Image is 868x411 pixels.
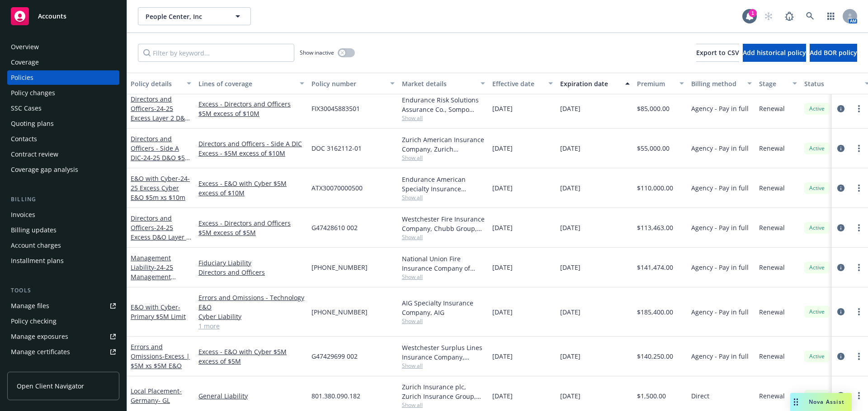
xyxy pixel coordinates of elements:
span: [DATE] [560,223,580,232]
span: [DATE] [560,307,580,317]
div: Endurance American Specialty Insurance Company, Sompo International [402,175,485,194]
a: Overview [7,40,119,54]
a: Excess - $5M excess of $10M [198,148,304,158]
a: Search [801,7,819,25]
span: $1,500.00 [637,391,666,401]
span: Renewal [759,307,785,317]
span: DOC 3162112-01 [311,143,362,153]
a: SSC Cases [7,101,119,115]
span: [DATE] [492,223,513,232]
span: $141,474.00 [637,263,673,272]
a: Installment plans [7,254,119,268]
span: Renewal [759,183,785,193]
span: Active [808,184,826,192]
a: more [854,390,864,401]
div: Policies [11,70,33,85]
a: Excess - E&O with Cyber $5M excess of $5M [198,347,304,366]
div: Manage claims [11,360,57,374]
button: Export to CSV [696,44,739,62]
span: [DATE] [492,391,513,401]
a: more [854,306,864,317]
a: more [854,103,864,114]
span: [DATE] [492,307,513,317]
a: Excess - Directors and Officers $5M excess of $10M [198,99,304,118]
a: circleInformation [835,143,846,154]
span: [DATE] [492,351,513,361]
div: Coverage [11,55,39,69]
span: Add BOR policy [810,48,857,57]
span: - 24-25 Excess D&O Layer 1 $5m Xs $5m [131,223,191,251]
span: Show all [402,362,485,369]
div: Quoting plans [11,116,54,131]
span: Active [808,144,826,152]
div: Drag to move [790,393,802,411]
div: AIG Specialty Insurance Company, AIG [402,298,485,317]
div: Installment plans [11,254,64,268]
a: Manage certificates [7,345,119,359]
button: Billing method [688,73,755,94]
div: Invoices [11,208,35,222]
span: - 24-25 D&O $5M Side A XS $15m [131,153,191,171]
a: circleInformation [835,262,846,273]
span: G47428610 002 [311,223,358,232]
span: FIX30045883501 [311,104,360,113]
button: People Center, Inc [138,7,251,25]
span: Show all [402,194,485,201]
span: Agency - Pay in full [691,351,749,361]
div: Lines of coverage [198,79,294,88]
span: [DATE] [560,263,580,272]
button: Add BOR policy [810,44,857,62]
span: 801.380.090.182 [311,391,360,401]
span: G47429699 002 [311,351,358,361]
div: Coverage gap analysis [11,162,78,177]
a: more [854,183,864,194]
div: Contract review [11,147,58,162]
a: circleInformation [835,103,846,114]
span: Agency - Pay in full [691,104,749,113]
span: Agency - Pay in full [691,183,749,193]
a: Fiduciary Liability [198,258,304,268]
span: People Center, Inc [146,12,224,21]
span: Renewal [759,223,785,232]
span: Agency - Pay in full [691,143,749,153]
div: Billing [7,195,119,204]
a: Report a Bug [780,7,798,25]
div: Billing updates [11,223,57,237]
a: circleInformation [835,222,846,233]
span: [DATE] [492,104,513,113]
a: E&O with Cyber [131,174,190,202]
a: Policies [7,70,119,85]
button: Expiration date [557,73,633,94]
div: National Union Fire Insurance Company of [GEOGRAPHIC_DATA], [GEOGRAPHIC_DATA], AIG [402,254,485,273]
div: Overview [11,40,39,54]
div: Westchester Surplus Lines Insurance Company, Chubb Group, Amwins [402,343,485,362]
button: Policy number [308,73,398,94]
div: Policy details [131,79,181,88]
span: Direct [691,391,709,401]
div: Zurich Insurance plc, Zurich Insurance Group, Zurich Insurance Group (International), Suedvers-Gr... [402,382,485,401]
span: Active [808,105,826,113]
span: [DATE] [560,183,580,193]
a: Start snowing [759,7,778,25]
a: Cyber Liability [198,312,304,321]
span: Renewal [759,263,785,272]
span: Renewal [759,391,785,401]
a: Directors and Officers - Side A DIC [131,134,191,171]
input: Filter by keyword... [138,44,294,62]
a: Switch app [822,7,840,25]
a: Contract review [7,147,119,162]
span: Renewal [759,351,785,361]
button: Stage [755,73,801,94]
a: Excess - E&O with Cyber $5M excess of $10M [198,179,304,198]
div: Zurich American Insurance Company, Zurich Insurance Group [402,135,485,154]
span: [DATE] [560,143,580,153]
span: [DATE] [560,104,580,113]
div: Account charges [11,238,61,253]
a: Directors and Officers [198,268,304,277]
div: Policy number [311,79,385,88]
a: Quoting plans [7,116,119,131]
a: Account charges [7,238,119,253]
span: - 24-25 Management Liability (D&O/Fid) [PHONE_NUMBER] D&O/Fid [131,263,187,309]
div: Effective date [492,79,543,88]
span: Accounts [38,13,66,20]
